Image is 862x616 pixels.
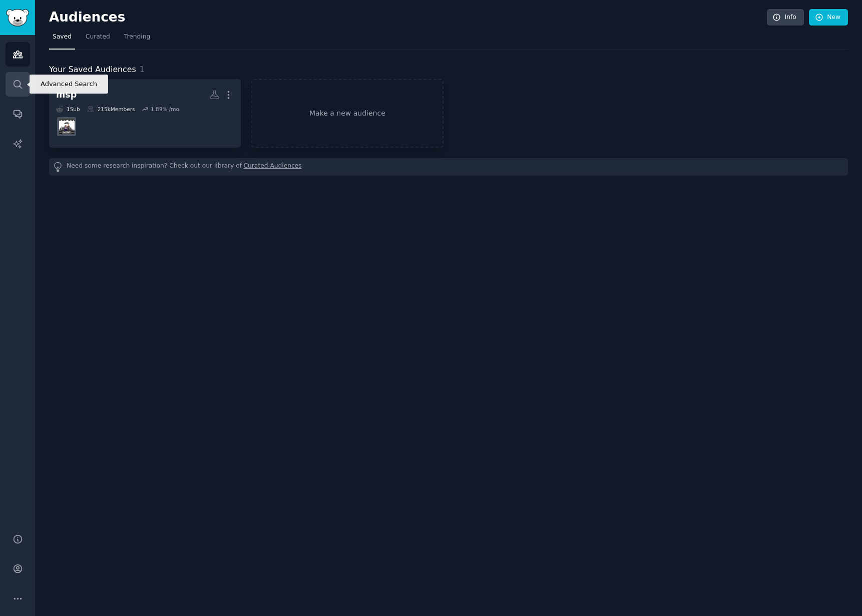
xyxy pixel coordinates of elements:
a: msp1Sub215kMembers1.89% /momsp [49,79,241,148]
a: New [809,9,848,26]
a: Info [767,9,804,26]
span: Your Saved Audiences [49,64,136,76]
img: GummySearch logo [6,9,29,27]
div: 215k Members [87,106,135,113]
img: msp [59,119,75,134]
div: 1.89 % /mo [151,106,179,113]
a: Trending [121,29,154,50]
div: 1 Sub [56,106,80,113]
span: 1 [140,65,145,74]
span: Saved [53,33,72,42]
span: Trending [124,33,150,42]
span: Curated [86,33,110,42]
a: Curated [82,29,114,50]
a: Saved [49,29,75,50]
h2: Audiences [49,10,767,26]
div: Need some research inspiration? Check out our library of [49,158,848,176]
a: Make a new audience [251,79,443,148]
a: Curated Audiences [244,162,302,172]
div: msp [56,89,77,101]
